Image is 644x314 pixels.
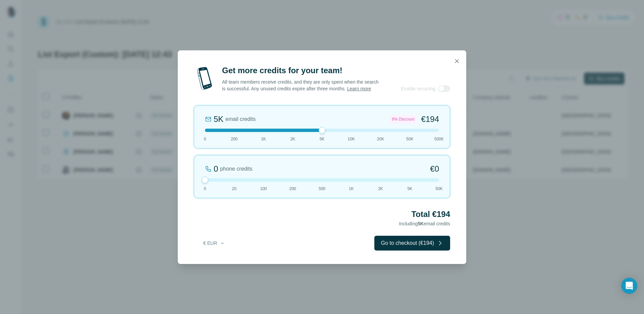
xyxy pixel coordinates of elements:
[290,136,295,142] span: 2K
[621,278,637,294] div: Open Intercom Messenger
[204,186,206,192] span: 0
[401,85,435,92] span: Enable recurring
[289,186,296,192] span: 200
[225,115,256,123] span: email credits
[399,221,450,226] span: Including email credits
[348,136,355,142] span: 10K
[406,136,413,142] span: 50K
[434,136,444,142] span: 500K
[435,186,442,192] span: 50K
[374,236,450,251] button: Go to checkout (€194)
[320,136,325,142] span: 5K
[204,136,206,142] span: 0
[377,136,384,142] span: 20K
[418,221,424,226] span: 5K
[390,115,416,123] div: 8% Discount
[378,186,383,192] span: 2K
[421,114,439,125] span: €194
[407,186,412,192] span: 5K
[347,86,371,91] a: Learn more
[232,186,236,192] span: 20
[220,165,252,173] span: phone credits
[199,237,230,249] button: € EUR
[194,65,215,92] img: mobile-phone
[222,79,379,92] p: All team members receive credits, and they are only spent when the search is successful. Any unus...
[214,164,218,174] div: 0
[194,209,450,220] h2: Total €194
[349,186,354,192] span: 1K
[214,114,223,125] div: 5K
[260,186,267,192] span: 100
[319,186,325,192] span: 500
[261,136,266,142] span: 1K
[231,136,237,142] span: 200
[430,164,439,174] span: €0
